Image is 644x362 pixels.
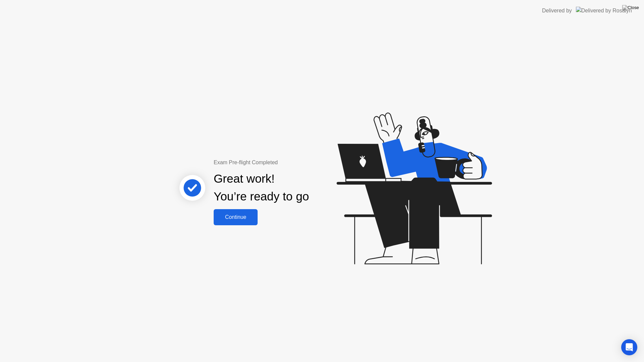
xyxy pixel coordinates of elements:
div: Exam Pre-flight Completed [214,159,352,167]
div: Great work! You’re ready to go [214,170,309,205]
div: Delivered by [542,7,572,15]
div: Open Intercom Messenger [621,339,637,355]
img: Delivered by Rosalyn [576,7,632,14]
div: Continue [216,214,256,220]
img: Close [622,5,639,10]
button: Continue [214,209,258,225]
